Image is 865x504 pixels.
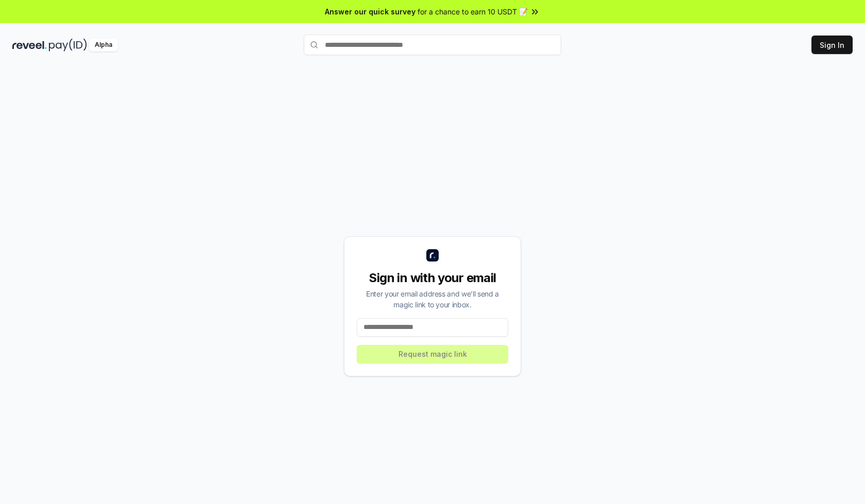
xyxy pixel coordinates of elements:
[811,36,853,54] button: Sign In
[357,288,508,310] div: Enter your email address and we’ll send a magic link to your inbox.
[12,39,47,51] img: reveel_dark
[418,6,528,17] span: for a chance to earn 10 USDT 📝
[49,39,87,51] img: pay_id
[325,6,416,17] span: Answer our quick survey
[357,270,508,286] div: Sign in with your email
[89,39,118,51] div: Alpha
[426,249,439,262] img: logo_small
